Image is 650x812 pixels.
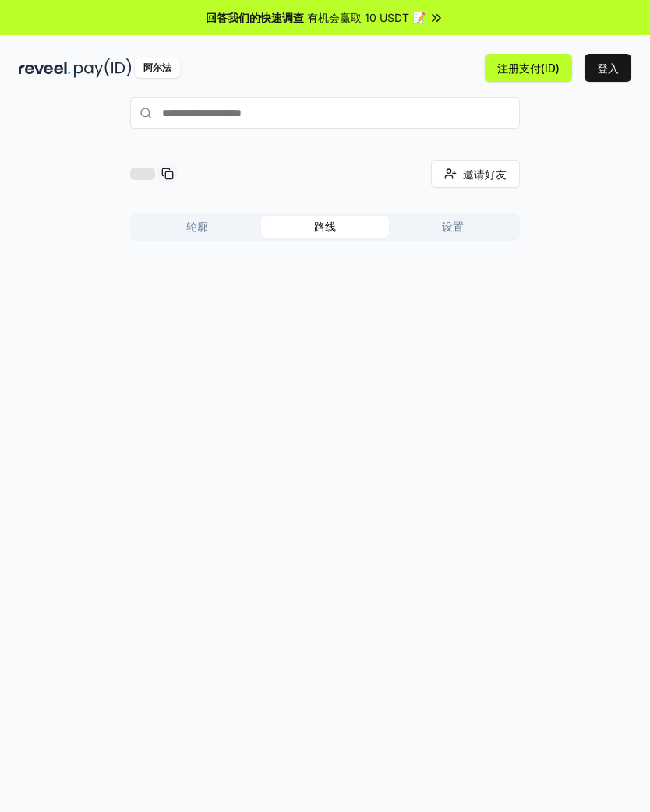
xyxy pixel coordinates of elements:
[307,9,426,26] span: 有机会赢取 10 USDT 📝
[261,216,389,238] button: 路线
[133,216,261,238] button: 轮廓
[485,54,572,82] button: 注册支付(ID)
[585,54,631,82] button: 登入
[206,9,304,26] span: 回答我们的快速调查
[74,58,132,78] img: 支付_id
[463,166,507,182] span: 邀请好友
[19,58,71,78] img: 揭示_黑暗的
[135,58,180,78] div: 阿尔法
[431,160,520,188] button: 邀请好友
[389,216,517,238] button: 设置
